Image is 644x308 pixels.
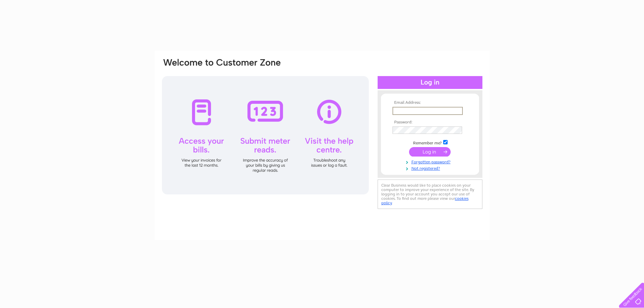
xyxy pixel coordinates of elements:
a: Forgotten password? [392,158,469,165]
div: Clear Business would like to place cookies on your computer to improve your experience of the sit... [378,180,482,209]
td: Remember me? [391,139,469,146]
a: cookies policy [381,196,469,205]
th: Password: [391,120,469,125]
th: Email Address: [391,100,469,105]
input: Submit [409,147,451,157]
a: Not registered? [392,165,469,171]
